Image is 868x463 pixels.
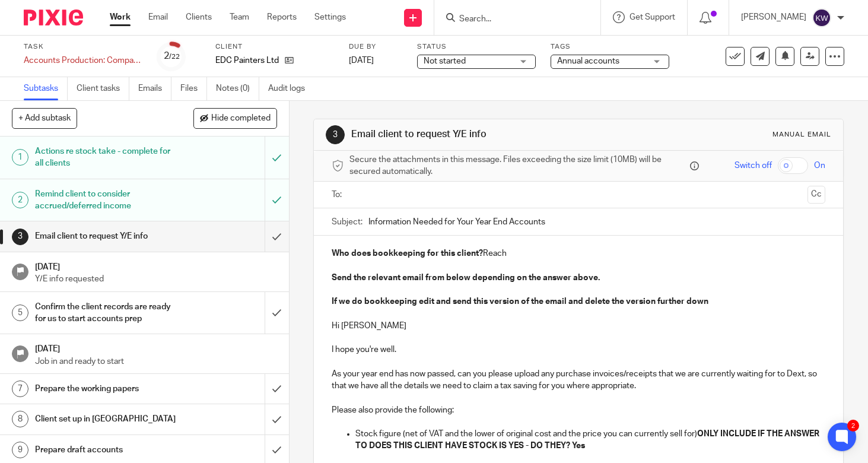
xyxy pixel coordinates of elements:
[164,49,180,63] div: 2
[551,42,669,52] label: Tags
[458,14,565,25] input: Search
[332,320,825,344] p: Hi [PERSON_NAME]
[110,11,131,23] a: Work
[557,57,619,65] span: Annual accounts
[812,8,831,27] img: svg%3E
[148,11,168,23] a: Email
[12,192,28,208] div: 2
[24,77,68,100] a: Subtasks
[332,274,600,282] strong: Send the relevant email from below depending on the answer above.
[314,11,346,23] a: Settings
[355,428,825,452] p: Stock figure (net of VAT and the lower of original cost and the price you can currently sell for)
[180,77,207,100] a: Files
[35,298,180,328] h1: Confirm the client records are ready for us to start accounts prep
[807,186,825,204] button: Cc
[332,404,825,416] p: Please also provide the following:
[332,216,363,228] label: Subject:
[351,128,604,141] h1: Email client to request Y/E info
[267,11,297,23] a: Reports
[12,305,28,321] div: 5
[216,77,259,100] a: Notes (0)
[35,142,180,173] h1: Actions re stock take - complete for all clients
[332,248,825,259] p: Reach
[215,55,279,66] p: EDC Painters Ltd
[35,441,180,459] h1: Prepare draft accounts
[230,11,249,23] a: Team
[332,344,825,356] p: I hope you're well.
[138,77,171,100] a: Emails
[186,11,212,23] a: Clients
[814,160,825,172] span: On
[12,380,28,397] div: 7
[35,185,180,215] h1: Remind client to consider accrued/deferred income
[12,229,28,245] div: 3
[332,368,825,392] p: As your year end has now passed, can you please upload any purchase invoices/receipts that we are...
[424,57,466,65] span: Not started
[629,13,675,21] span: Get Support
[332,297,708,306] strong: If we do bookkeeping edit and send this version of the email and delete the version further down
[35,380,180,398] h1: Prepare the working papers
[12,442,28,458] div: 9
[417,42,536,52] label: Status
[349,154,687,178] span: Secure the attachments in this message. Files exceeding the size limit (10MB) will be secured aut...
[772,130,831,139] div: Manual email
[169,53,180,60] small: /22
[24,9,83,26] img: Pixie
[24,42,142,52] label: Task
[211,114,271,123] span: Hide completed
[35,410,180,428] h1: Client set up in [GEOGRAPHIC_DATA]
[735,160,772,172] span: Switch off
[847,420,859,432] div: 2
[12,149,28,166] div: 1
[35,227,180,245] h1: Email client to request Y/E info
[332,189,345,201] label: To:
[193,108,277,128] button: Hide completed
[12,108,77,128] button: + Add subtask
[35,273,277,285] p: Y/E info requested
[741,11,806,23] p: [PERSON_NAME]
[77,77,129,100] a: Client tasks
[35,258,277,273] h1: [DATE]
[326,125,345,144] div: 3
[349,42,402,52] label: Due by
[24,55,142,66] div: Accounts Production: Companies
[35,356,277,367] p: Job in and ready to start
[332,249,483,258] strong: Who does bookkeeping for this client?
[268,77,314,100] a: Audit logs
[12,411,28,427] div: 8
[35,340,277,355] h1: [DATE]
[349,56,374,65] span: [DATE]
[215,42,334,52] label: Client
